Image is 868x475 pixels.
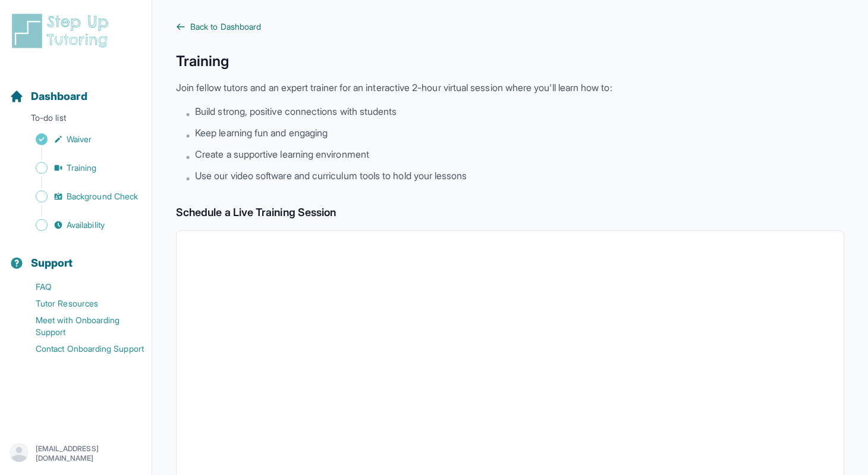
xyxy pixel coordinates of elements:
[176,52,844,71] h1: Training
[176,80,844,95] p: Join fellow tutors and an expert trainer for an interactive 2-hour virtual session where you'll l...
[10,279,152,295] a: FAQ
[10,88,87,105] a: Dashboard
[5,112,147,129] p: To-do list
[195,126,328,140] span: Keep learning fun and engaging
[195,168,467,183] span: Use our video software and curriculum tools to hold your lessons
[10,188,152,205] a: Background Check
[195,147,369,161] span: Create a supportive learning environment
[10,295,152,312] a: Tutor Resources
[176,204,844,221] h2: Schedule a Live Training Session
[10,12,115,50] img: logo
[31,255,73,271] span: Support
[10,217,152,233] a: Availability
[10,312,152,340] a: Meet with Onboarding Support
[185,171,190,185] span: •
[185,107,190,121] span: •
[10,340,152,357] a: Contact Onboarding Support
[10,131,152,148] a: Waiver
[36,444,142,463] p: [EMAIL_ADDRESS][DOMAIN_NAME]
[67,219,105,231] span: Availability
[5,69,147,110] button: Dashboard
[31,88,87,105] span: Dashboard
[185,128,190,142] span: •
[10,160,152,176] a: Training
[10,443,142,464] button: [EMAIL_ADDRESS][DOMAIN_NAME]
[195,104,397,118] span: Build strong, positive connections with students
[67,162,97,174] span: Training
[185,149,190,164] span: •
[67,190,138,202] span: Background Check
[5,236,147,276] button: Support
[176,21,844,33] a: Back to Dashboard
[190,21,261,33] span: Back to Dashboard
[67,133,92,145] span: Waiver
